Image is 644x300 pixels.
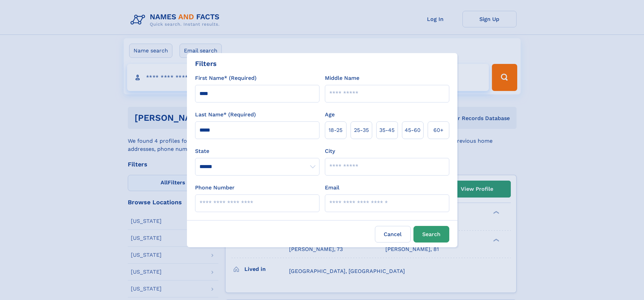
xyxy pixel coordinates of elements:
[325,184,339,192] label: Email
[405,126,421,134] span: 45‑60
[195,74,257,82] label: First Name* (Required)
[195,59,217,69] div: Filters
[379,126,395,134] span: 35‑45
[329,126,342,134] span: 18‑25
[375,226,411,243] label: Cancel
[325,111,335,119] label: Age
[195,111,256,119] label: Last Name* (Required)
[195,147,319,155] label: State
[433,126,444,134] span: 60+
[413,226,449,243] button: Search
[325,147,335,155] label: City
[195,184,235,192] label: Phone Number
[354,126,369,134] span: 25‑35
[325,74,359,82] label: Middle Name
